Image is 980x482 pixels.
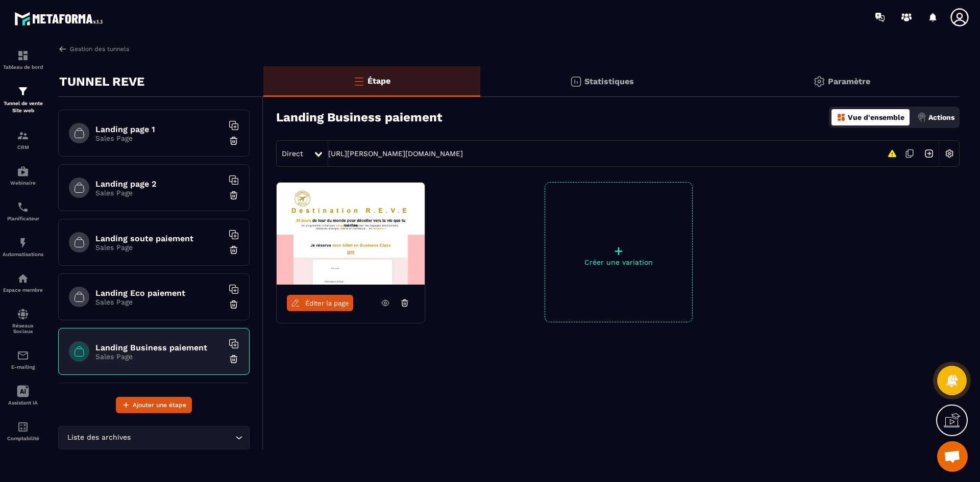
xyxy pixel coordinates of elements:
[3,193,43,229] a: schedulerschedulerPlanificateur
[848,113,904,121] p: Vue d'ensemble
[545,244,692,258] p: +
[3,144,43,150] p: CRM
[3,413,43,449] a: accountantaccountantComptabilité
[570,75,582,88] img: stats.20deebd0.svg
[545,258,692,266] p: Créer une variation
[928,113,954,121] p: Actions
[3,364,43,370] p: E-mailing
[95,234,223,243] h6: Landing soute paiement
[17,130,29,142] img: formation
[3,300,43,342] a: social-networksocial-networkRéseaux Sociaux
[3,100,43,114] p: Tunnel de vente Site web
[917,113,926,122] img: actions.d6e523a2.png
[3,251,43,257] p: Automatisations
[3,229,43,265] a: automationsautomationsAutomatisations
[3,122,43,158] a: formationformationCRM
[353,75,365,87] img: bars-o.4a397970.svg
[229,136,239,146] img: trash
[17,165,29,177] img: automations
[3,400,43,405] p: Assistant IA
[837,113,846,122] img: dashboard-orange.40269519.svg
[17,272,29,285] img: automations
[3,42,43,78] a: formationformationTableau de bord
[940,144,959,163] img: setting-w.858f3a88.svg
[3,377,43,413] a: Assistant IA
[367,76,390,86] p: Étape
[59,71,144,92] p: TUNNEL REVE
[3,265,43,300] a: automationsautomationsEspace membre
[3,323,43,334] p: Réseaux Sociaux
[287,295,353,311] a: Éditer la page
[328,149,463,158] a: [URL][PERSON_NAME][DOMAIN_NAME]
[116,397,192,413] button: Ajouter une étape
[17,201,29,213] img: scheduler
[229,245,239,255] img: trash
[3,64,43,70] p: Tableau de bord
[282,149,303,158] span: Direct
[17,349,29,362] img: email
[937,441,968,472] div: Ouvrir le chat
[277,183,425,285] img: image
[17,49,29,62] img: formation
[133,432,233,443] input: Search for option
[95,298,223,306] p: Sales Page
[133,400,186,410] span: Ajouter une étape
[58,426,250,449] div: Search for option
[65,432,133,443] span: Liste des archives
[3,78,43,122] a: formationformationTunnel de vente Site web
[813,75,825,88] img: setting-gr.5f69749f.svg
[229,354,239,364] img: trash
[58,44,67,54] img: arrow
[3,180,43,186] p: Webinaire
[17,308,29,320] img: social-network
[229,190,239,200] img: trash
[584,77,634,86] p: Statistiques
[3,436,43,441] p: Comptabilité
[17,85,29,97] img: formation
[17,237,29,249] img: automations
[276,110,442,124] h3: Landing Business paiement
[919,144,939,163] img: arrow-next.bcc2205e.svg
[14,9,106,28] img: logo
[305,299,349,307] span: Éditer la page
[3,158,43,193] a: automationsautomationsWebinaire
[95,343,223,352] h6: Landing Business paiement
[3,342,43,377] a: emailemailE-mailing
[229,299,239,310] img: trash
[828,77,870,86] p: Paramètre
[95,189,223,197] p: Sales Page
[95,179,223,189] h6: Landing page 2
[95,134,223,142] p: Sales Page
[3,216,43,221] p: Planificateur
[95,124,223,134] h6: Landing page 1
[58,44,129,54] a: Gestion des tunnels
[17,421,29,433] img: accountant
[95,288,223,298] h6: Landing Eco paiement
[95,352,223,361] p: Sales Page
[95,243,223,251] p: Sales Page
[3,287,43,293] p: Espace membre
